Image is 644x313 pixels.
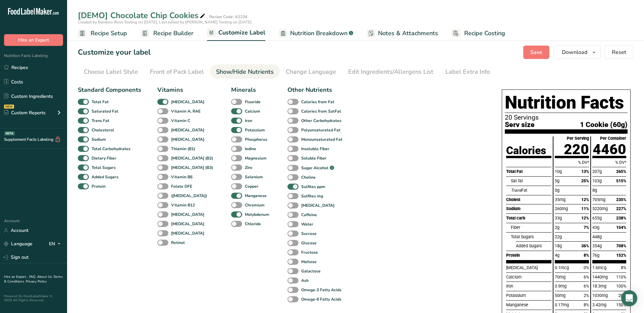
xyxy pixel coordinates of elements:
span: 235% [616,197,626,202]
span: 5g [555,178,559,183]
b: Glucose [301,240,317,246]
span: 238% [616,215,626,221]
div: Fat [511,186,551,195]
div: Show/Hide Nutrients [216,67,274,76]
span: 12% [581,215,589,221]
b: Iron [245,118,252,124]
span: 4g [555,253,559,258]
div: Change Language [286,67,336,76]
span: 70mg [555,274,566,279]
span: 36% [581,243,589,248]
div: Protein [506,251,551,260]
span: Recipe Builder [153,29,194,38]
b: Sodium [92,136,106,142]
a: Recipe Builder [141,26,194,41]
span: 0% [584,265,589,270]
a: FAQ . [29,274,37,279]
b: Vitamin C [171,118,190,124]
span: 50mg [555,293,566,298]
div: Other Nutrients [287,85,344,95]
div: Recipe Code: A1234 [209,14,247,20]
b: Dietary Fiber [92,155,116,161]
b: Manganese [245,193,267,199]
span: 0g [555,188,559,193]
div: Per Container [600,136,626,141]
b: Retinol [171,240,185,246]
b: Molybdenum [245,211,269,217]
span: 13% [581,169,589,174]
div: Sat fat [511,176,551,186]
span: Recipe Costing [464,29,505,38]
b: Fluoride [245,99,261,105]
b: Vitamin B6 [171,174,193,180]
b: Sucrose [301,231,317,237]
span: 25% [581,178,589,183]
span: 150% [616,302,626,307]
span: 152% [616,253,626,258]
span: 11% [581,206,589,211]
span: Reset [612,48,626,56]
div: Label Extra Info [445,67,490,76]
button: Save [523,46,549,59]
span: 154% [616,225,626,230]
b: Choline [301,174,316,180]
b: Ash [301,277,309,284]
span: 1030mg [592,293,608,298]
span: 2g [555,225,559,230]
b: Chromium [245,202,265,208]
a: Recipe Setup [78,26,127,41]
b: Potassium [245,127,265,133]
span: 0.17mg [555,302,569,307]
b: Sulfites ppm [301,184,325,190]
div: Calcium [506,272,551,282]
div: Iron [506,281,551,291]
span: 100% [616,284,626,289]
span: 43g [592,225,599,230]
div: Front of Pack Label [150,67,204,76]
b: Saturated Fat [92,108,118,114]
div: Calories [506,145,546,156]
div: Vitamins [157,85,215,95]
span: Nutrition Breakdown [290,29,347,38]
b: Vitamin A, RAE [171,108,201,114]
b: Galactose [301,268,321,274]
span: 448g [592,234,602,239]
a: Nutrition Breakdown [279,26,353,41]
div: Added Sugars [516,241,551,251]
span: 8% [584,253,589,258]
b: Zinc [245,165,253,171]
div: Choose Label Style [84,67,138,76]
button: Reset [605,46,633,59]
b: Monounsaturated Fat [301,136,342,142]
div: Powered By FoodLabelMaker © 2025 All Rights Reserved [4,294,63,302]
a: Customize Label [207,25,265,41]
div: Minerals [231,85,271,95]
span: 10g [555,169,562,174]
span: 354g [592,243,602,248]
b: Chloride [245,221,261,227]
button: Download [553,46,601,59]
b: [MEDICAL_DATA] [301,202,334,208]
div: Edit Ingredients/Allergens List [348,67,433,76]
a: About Us . [37,274,53,279]
span: 3.42mg [592,302,606,307]
span: 5220mg [592,206,608,211]
span: 4460 [593,141,626,158]
span: 1 Cookie (60g) [580,121,628,128]
b: Folate DFE [171,183,192,189]
span: Created by Bamboo Rose Testing on [DATE], Last edited by [PERSON_NAME] Testing on [DATE] [78,19,252,25]
b: Phosphorus [245,136,267,142]
a: Notes & Attachments [367,26,438,41]
span: 1440mg [592,274,608,279]
span: 110% [616,274,626,279]
span: 18g [555,243,562,248]
b: Trans Fat [92,118,109,124]
b: Soluble Fiber [301,155,327,161]
div: Potassium [506,291,551,300]
div: Open Intercom Messenger [621,290,637,306]
b: Water [301,221,313,227]
b: Total Carbohydrates [92,146,130,152]
span: 8g [592,188,597,193]
span: 8% [621,265,626,270]
b: Sugar Alcohol [301,165,328,171]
